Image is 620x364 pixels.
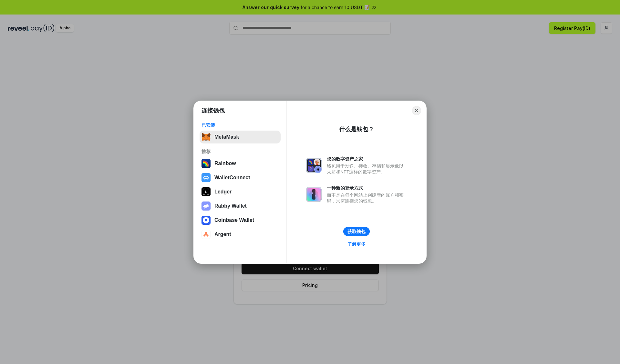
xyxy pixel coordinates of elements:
[214,134,239,140] div: MetaMask
[201,159,211,168] img: svg+xml,%3Csvg%20width%3D%22120%22%20height%3D%22120%22%20viewBox%3D%220%200%20120%20120%22%20fil...
[339,125,374,133] div: 什么是钱包？
[201,107,225,114] h1: 连接钱包
[327,192,407,204] div: 而不是在每个网站上创建新的账户和密码，只需连接您的钱包。
[200,200,281,212] button: Rabby Wallet
[214,203,247,209] div: Rabby Wallet
[200,228,281,241] button: Argent
[327,185,407,191] div: 一种新的登录方式
[201,202,211,211] img: svg+xml,%3Csvg%20xmlns%3D%22http%3A%2F%2Fwww.w3.org%2F2000%2Fsvg%22%20fill%3D%22none%22%20viewBox...
[201,173,211,182] img: svg+xml,%3Csvg%20width%3D%2228%22%20height%3D%2228%22%20viewBox%3D%220%200%2028%2028%22%20fill%3D...
[200,185,281,198] button: Ledger
[347,241,366,247] div: 了解更多
[201,133,211,142] img: svg+xml,%3Csvg%20fill%3D%22none%22%20height%3D%2233%22%20viewBox%3D%220%200%2035%2033%22%20width%...
[344,240,369,248] a: 了解更多
[200,157,281,170] button: Rainbow
[201,149,279,154] div: 推荐
[200,171,281,184] button: WalletConnect
[201,187,211,196] img: svg+xml,%3Csvg%20xmlns%3D%22http%3A%2F%2Fwww.w3.org%2F2000%2Fsvg%22%20width%3D%2228%22%20height%3...
[200,214,281,227] button: Coinbase Wallet
[343,227,370,236] button: 获取钱包
[200,131,281,143] button: MetaMask
[214,175,250,181] div: WalletConnect
[347,229,366,234] div: 获取钱包
[327,156,407,162] div: 您的数字资产之家
[214,231,231,237] div: Argent
[306,187,322,202] img: svg+xml,%3Csvg%20xmlns%3D%22http%3A%2F%2Fwww.w3.org%2F2000%2Fsvg%22%20fill%3D%22none%22%20viewBox...
[214,217,254,223] div: Coinbase Wallet
[201,216,211,225] img: svg+xml,%3Csvg%20width%3D%2228%22%20height%3D%2228%22%20viewBox%3D%220%200%2028%2028%22%20fill%3D...
[201,122,279,128] div: 已安装
[327,163,407,175] div: 钱包用于发送、接收、存储和显示像以太坊和NFT这样的数字资产。
[201,230,211,239] img: svg+xml,%3Csvg%20width%3D%2228%22%20height%3D%2228%22%20viewBox%3D%220%200%2028%2028%22%20fill%3D...
[412,106,421,115] button: Close
[214,161,236,166] div: Rainbow
[306,158,322,173] img: svg+xml,%3Csvg%20xmlns%3D%22http%3A%2F%2Fwww.w3.org%2F2000%2Fsvg%22%20fill%3D%22none%22%20viewBox...
[214,189,232,195] div: Ledger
